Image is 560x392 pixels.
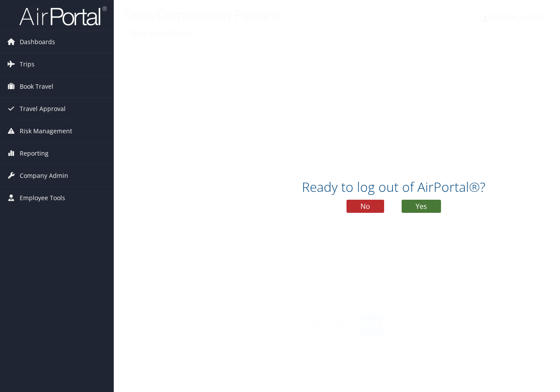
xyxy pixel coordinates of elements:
button: Yes [402,200,441,213]
span: Book Travel [20,76,53,97]
span: Reporting [20,142,49,164]
span: Company Admin [20,165,68,187]
span: Employee Tools [20,187,65,209]
span: Travel Approval [20,98,66,120]
img: airportal-logo.png [19,6,107,26]
span: Risk Management [20,120,72,142]
span: Trips [20,53,35,75]
button: No [346,200,384,213]
span: Dashboards [20,31,55,53]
